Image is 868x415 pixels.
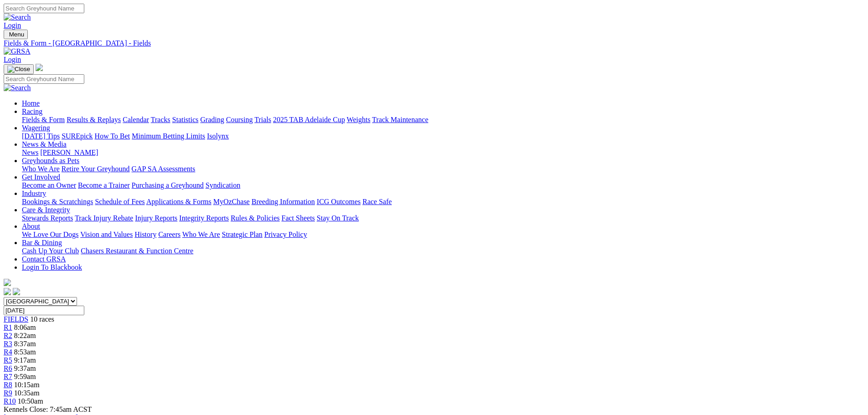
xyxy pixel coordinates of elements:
span: 9:17am [14,356,36,364]
a: Become an Owner [22,181,76,189]
a: How To Bet [95,132,130,140]
a: Fields & Form [22,116,65,123]
div: News & Media [22,149,864,157]
a: R9 [4,389,12,397]
span: 10:15am [14,381,40,389]
img: logo-grsa-white.png [36,64,43,71]
span: R10 [4,397,16,405]
a: Privacy Policy [264,231,307,238]
a: Trials [254,116,271,123]
a: Who We Are [22,165,60,173]
a: Breeding Information [252,198,315,205]
a: MyOzChase [213,198,250,205]
a: SUREpick [62,132,92,140]
a: Who We Are [182,231,220,238]
a: [PERSON_NAME] [40,149,98,156]
div: About [22,231,864,239]
img: facebook.svg [4,288,11,295]
a: R7 [4,373,12,380]
a: Tracks [151,116,170,123]
a: Track Maintenance [372,116,428,123]
a: Contact GRSA [22,255,66,263]
a: Racing [22,108,42,115]
a: Rules & Policies [231,214,280,222]
a: Care & Integrity [22,206,70,214]
a: Statistics [172,116,199,123]
span: 10:35am [14,389,40,397]
a: History [134,231,156,238]
a: Cash Up Your Club [22,247,79,255]
a: [DATE] Tips [22,132,60,140]
a: Integrity Reports [179,214,229,222]
a: Applications & Forms [146,198,211,205]
a: Bar & Dining [22,239,62,246]
span: 10:50am [18,397,43,405]
a: Fact Sheets [282,214,315,222]
input: Search [4,74,84,84]
a: FIELDS [4,315,28,323]
a: Fields & Form - [GEOGRAPHIC_DATA] - Fields [4,39,864,47]
span: R4 [4,348,12,356]
span: 8:22am [14,332,36,339]
a: Minimum Betting Limits [132,132,205,140]
span: Menu [9,31,24,38]
a: Login [4,21,21,29]
a: Results & Replays [67,116,121,123]
a: Login [4,56,21,63]
img: Search [4,13,31,21]
a: About [22,222,40,230]
span: 9:59am [14,373,36,380]
a: GAP SA Assessments [132,165,195,173]
input: Search [4,4,84,13]
img: GRSA [4,47,31,56]
span: 8:37am [14,340,36,348]
a: R5 [4,356,12,364]
a: Industry [22,190,46,197]
a: News [22,149,38,156]
a: Weights [347,116,370,123]
a: Login To Blackbook [22,263,82,271]
a: Calendar [123,116,149,123]
a: R2 [4,332,12,339]
a: Vision and Values [80,231,133,238]
a: Bookings & Scratchings [22,198,93,205]
a: Get Involved [22,173,60,181]
a: R8 [4,381,12,389]
a: R1 [4,323,12,331]
a: Home [22,99,40,107]
a: Greyhounds as Pets [22,157,79,164]
img: twitter.svg [13,288,20,295]
input: Select date [4,306,84,315]
a: Injury Reports [135,214,177,222]
button: Toggle navigation [4,30,28,39]
a: We Love Our Dogs [22,231,78,238]
a: 2025 TAB Adelaide Cup [273,116,345,123]
span: 8:06am [14,323,36,331]
div: Care & Integrity [22,214,864,222]
a: Stay On Track [317,214,359,222]
div: Industry [22,198,864,206]
a: Isolynx [207,132,229,140]
img: Close [7,66,30,73]
a: Coursing [226,116,253,123]
span: R3 [4,340,12,348]
a: R6 [4,364,12,372]
a: Race Safe [362,198,391,205]
a: Strategic Plan [222,231,262,238]
div: Get Involved [22,181,864,190]
a: Syndication [205,181,240,189]
span: 10 races [30,315,54,323]
div: Bar & Dining [22,247,864,255]
a: Purchasing a Greyhound [132,181,204,189]
a: Wagering [22,124,50,132]
div: Greyhounds as Pets [22,165,864,173]
span: 8:53am [14,348,36,356]
a: Retire Your Greyhound [62,165,130,173]
a: Track Injury Rebate [75,214,133,222]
